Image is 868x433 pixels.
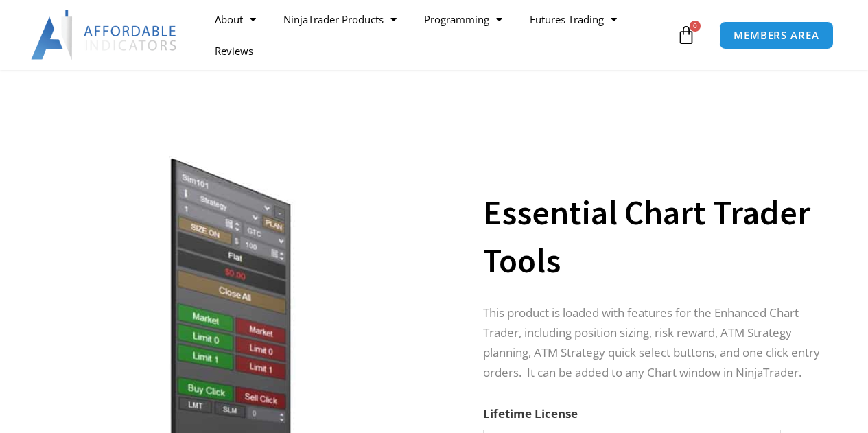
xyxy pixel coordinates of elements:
[656,15,716,55] a: 0
[31,10,178,60] img: LogoAI | Affordable Indicators – NinjaTrader
[483,406,578,421] label: Lifetime License
[201,35,267,67] a: Reviews
[410,3,516,35] a: Programming
[201,3,270,35] a: About
[516,3,631,35] a: Futures Trading
[483,303,834,383] p: This product is loaded with features for the Enhanced Chart Trader, including position sizing, ri...
[719,21,834,49] a: MEMBERS AREA
[483,189,834,285] h1: Essential Chart Trader Tools
[734,30,819,40] span: MEMBERS AREA
[270,3,410,35] a: NinjaTrader Products
[690,21,701,32] span: 0
[201,3,673,67] nav: Menu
